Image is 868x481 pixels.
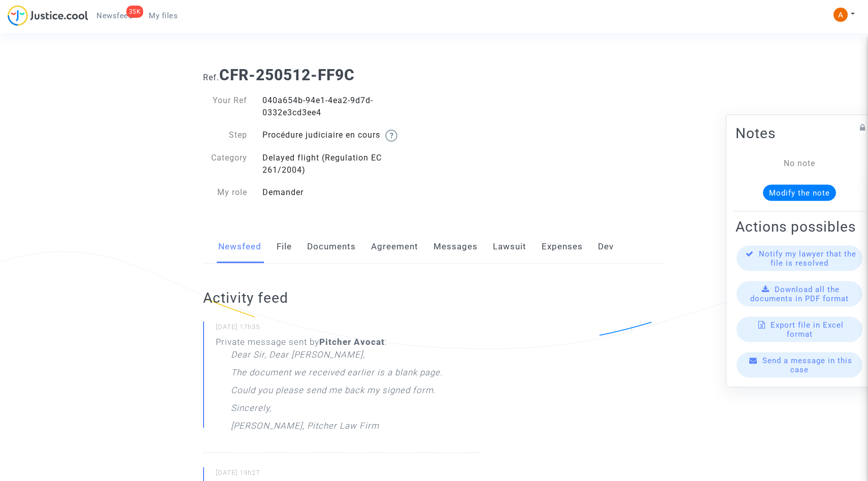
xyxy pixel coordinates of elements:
[149,11,178,20] span: My files
[762,356,852,374] span: Send a message in this case
[219,66,355,84] b: CFR-250512-FF9C
[126,6,144,18] div: 35K
[433,230,478,264] a: Messages
[371,230,418,264] a: Agreement
[542,230,583,264] a: Expenses
[598,230,614,264] a: Dev
[141,8,186,23] a: My files
[195,129,255,142] div: Step
[216,336,443,437] div: Private message sent by :
[307,230,356,264] a: Documents
[759,249,856,267] span: Notify my lawyer that the file is resolved
[493,230,526,264] a: Lawsuit
[319,337,385,347] b: Pitcher Avocat
[385,130,397,142] img: help.svg
[771,320,844,338] span: Export file in Excel format
[255,94,434,119] div: 040a654b-94e1-4ea2-9d7d-0332e3cd3ee4
[231,384,436,402] p: Could you please send me back my signed form.
[255,186,434,199] div: Demander
[750,284,849,303] span: Download all the documents in PDF format
[231,420,379,437] p: [PERSON_NAME], Pitcher Law Firm
[195,94,255,119] div: Your Ref
[255,152,434,176] div: Delayed flight (Regulation EC 261/2004)
[736,124,863,142] h2: Notes
[277,230,292,264] a: File
[736,217,863,235] h2: Actions possibles
[218,230,261,264] a: Newsfeed
[88,8,141,23] a: 35KNewsfeed
[231,366,443,384] p: The document we received earlier is a blank page.
[8,5,88,26] img: jc-logo.svg
[763,184,836,201] button: Modify the note
[203,73,219,82] span: Ref.
[195,186,255,199] div: My role
[231,402,272,420] p: Sincerely,
[231,348,365,366] p: Dear Sir, Dear [PERSON_NAME],
[255,129,434,142] div: Procédure judiciaire en cours
[203,289,481,307] h2: Activity feed
[195,152,255,176] div: Category
[833,8,848,22] img: ACg8ocKVT9zOMzNaKO6PaRkgDqk03EFHy1P5Y5AL6ZaxNjCEAprSaQ=s96-c
[216,323,481,336] small: [DATE] 17h35
[751,157,848,169] div: No note
[96,11,132,20] span: Newsfeed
